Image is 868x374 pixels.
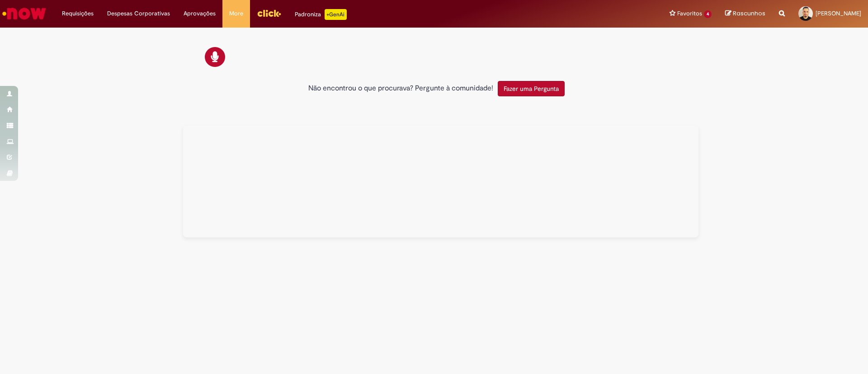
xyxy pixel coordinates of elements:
span: 4 [704,10,712,18]
img: click_logo_yellow_360x200.png [257,6,281,20]
span: Despesas Corporativas [107,9,170,18]
div: Tudo [183,126,698,237]
span: Favoritos [677,9,702,18]
span: Aprovações [184,9,216,18]
div: Padroniza [295,9,347,20]
button: Fazer uma Pergunta [498,81,565,96]
span: [PERSON_NAME] [816,9,861,17]
img: ServiceNow [1,5,47,23]
p: +GenAi [325,9,347,20]
h2: Não encontrou o que procurava? Pergunte à comunidade! [308,85,493,93]
span: Rascunhos [733,9,765,18]
span: More [229,9,243,18]
span: Requisições [62,9,94,18]
a: Rascunhos [725,9,765,18]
